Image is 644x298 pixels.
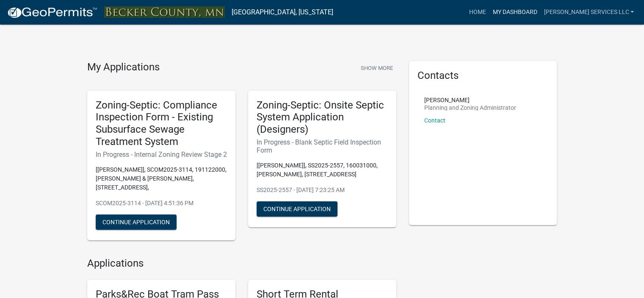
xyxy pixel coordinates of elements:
h5: Zoning-Septic: Onsite Septic System Application (Designers) [257,99,388,136]
p: [PERSON_NAME] [424,97,516,103]
p: Planning and Zoning Administrator [424,105,516,111]
h6: In Progress - Internal Zoning Review Stage 2 [96,150,227,159]
p: SCOM2025-3114 - [DATE] 4:51:36 PM [96,199,227,208]
h6: In Progress - Blank Septic Field Inspection Form [257,138,388,154]
h4: My Applications [87,61,160,74]
p: [[PERSON_NAME]], SS2025-2557, 160031000, [PERSON_NAME], [STREET_ADDRESS] [257,161,388,179]
button: Continue Application [96,214,177,230]
button: Continue Application [257,201,337,217]
p: [[PERSON_NAME]], SCOM2025-3114, 191122000, [PERSON_NAME] & [PERSON_NAME], [STREET_ADDRESS], [96,165,227,192]
img: Becker County, Minnesota [104,6,225,18]
h5: Contacts [417,70,549,82]
a: [GEOGRAPHIC_DATA], [US_STATE] [232,5,333,19]
h4: Applications [87,257,396,270]
a: [PERSON_NAME] Services LLC [540,4,637,20]
a: Home [465,4,489,20]
p: SS2025-2557 - [DATE] 7:23:25 AM [257,186,388,195]
h5: Zoning-Septic: Compliance Inspection Form - Existing Subsurface Sewage Treatment System [96,99,227,148]
a: Contact [424,117,445,124]
a: My Dashboard [489,4,540,20]
button: Show More [357,61,396,75]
